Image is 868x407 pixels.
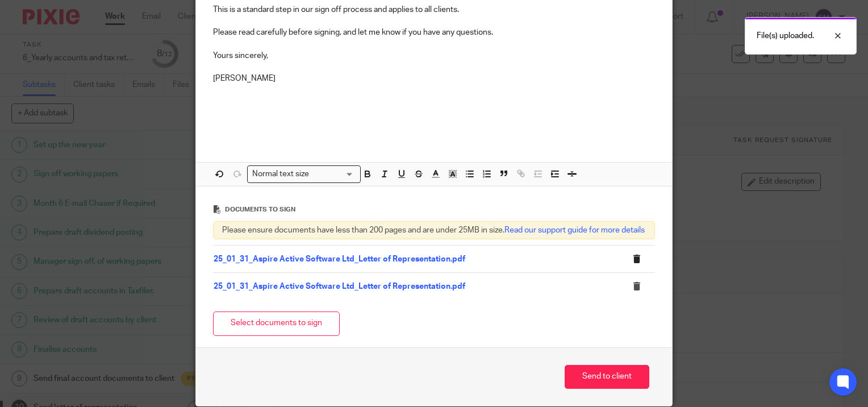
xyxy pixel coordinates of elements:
a: 25_01_31_Aspire Active Software Ltd_Letter of Representation.pdf [214,255,465,263]
a: Read our support guide for more details [504,226,645,234]
p: File(s) uploaded. [757,30,814,41]
div: Please ensure documents have less than 200 pages and are under 25MB in size. [213,221,655,239]
input: Search for option [313,168,354,180]
button: Send to client [565,365,649,389]
div: Search for option [247,165,361,183]
span: Documents to sign [225,206,295,213]
button: Select documents to sign [213,312,340,336]
a: 25_01_31_Aspire Active Software Ltd_Letter of Representation.pdf [214,283,465,290]
span: Normal text size [250,168,312,180]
